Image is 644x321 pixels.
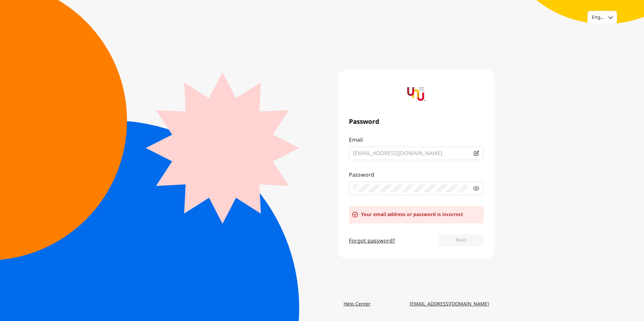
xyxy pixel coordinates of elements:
[349,136,484,144] p: Email
[404,298,494,310] a: [EMAIL_ADDRESS][DOMAIN_NAME]
[592,14,604,21] div: English
[349,237,395,245] a: Forgot password?
[349,118,484,126] span: Password
[407,85,425,103] img: yournextu-logo-vertical-compact-v2.png
[353,149,468,157] input: Email
[338,298,376,310] a: Help Center
[439,234,484,246] button: Next
[349,171,484,179] p: Password
[349,206,484,223] div: Your email address or password is incorrect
